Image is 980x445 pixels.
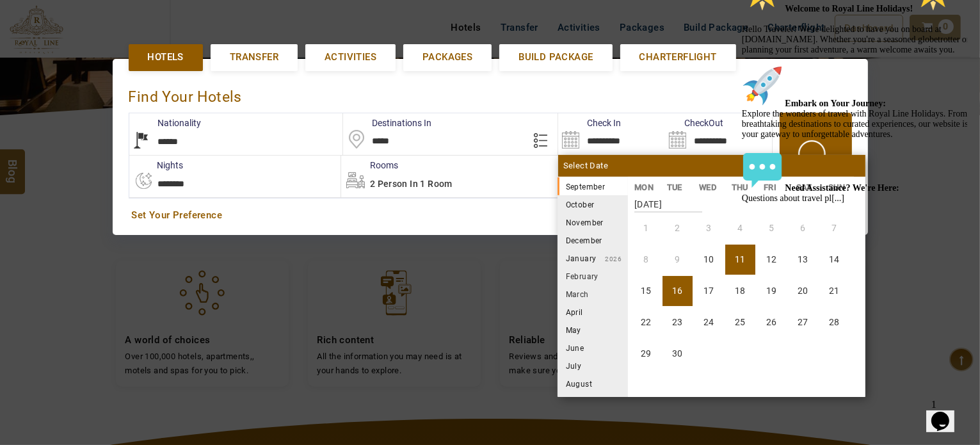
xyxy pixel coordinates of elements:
[558,249,628,267] li: January
[558,321,628,339] li: May
[631,339,661,369] li: Monday, 29 September 2025
[558,357,628,375] li: July
[49,38,218,48] strong: Welcome to Royal Line Holidays!
[558,303,628,321] li: April
[634,190,702,213] strong: [DATE]
[5,5,46,46] img: :star2:
[49,133,150,143] strong: Embark on Your Journey:
[631,307,661,337] li: Monday, 22 September 2025
[725,181,757,194] li: THU
[620,44,736,70] a: Charterflight
[558,339,628,357] li: June
[725,307,755,337] li: Thursday, 25 September 2025
[665,117,723,129] label: CheckOut
[665,113,772,155] input: Search
[558,177,628,195] li: September
[605,184,695,191] small: 2025
[422,51,472,64] span: Packages
[558,267,628,285] li: February
[558,231,628,249] li: December
[558,195,628,213] li: October
[129,75,852,113] div: Find Your Hotels
[694,276,724,306] li: Wednesday, 17 September 2025
[403,44,492,70] a: Packages
[5,38,233,238] span: Hello Traveler! We're delighted to have you on board at [DOMAIN_NAME]. Whether you're a seasoned ...
[631,276,661,306] li: Monday, 15 September 2025
[926,394,967,432] iframe: chat widget
[628,181,661,194] li: MON
[370,179,453,189] span: 2 Person in 1 Room
[558,213,628,231] li: November
[639,51,717,64] span: Charterflight
[211,44,298,70] a: Transfer
[693,181,725,194] li: WED
[305,44,396,70] a: Activities
[663,307,693,337] li: Tuesday, 23 September 2025
[518,51,593,64] span: Build Package
[129,117,202,129] label: Nationality
[132,209,849,222] a: Set Your Preference
[558,285,628,303] li: March
[325,51,376,64] span: Activities
[5,184,46,225] img: :speech_balloon:
[663,339,693,369] li: Tuesday, 30 September 2025
[694,245,724,275] li: Wednesday, 10 September 2025
[230,51,278,64] span: Transfer
[129,44,203,70] a: Hotels
[558,155,865,177] div: Select Date
[558,117,621,129] label: Check In
[129,159,184,172] label: nights
[341,159,398,172] label: Rooms
[49,218,163,227] strong: Need Assistance? We're Here:
[660,181,693,194] li: TUE
[499,44,612,70] a: Build Package
[5,5,236,238] div: 🌟 Welcome to Royal Line Holidays!🌟Hello Traveler! We're delighted to have you on board at [DOMAIN...
[5,100,46,141] img: :rocket:
[663,276,693,306] li: Tuesday, 16 September 2025
[725,245,755,275] li: Thursday, 11 September 2025
[694,307,724,337] li: Wednesday, 24 September 2025
[558,113,665,155] input: Search
[725,276,755,306] li: Thursday, 18 September 2025
[343,117,431,129] label: Destinations In
[558,375,628,392] li: August
[597,255,622,263] small: 2026
[148,51,184,64] span: Hotels
[176,5,217,46] img: :star2:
